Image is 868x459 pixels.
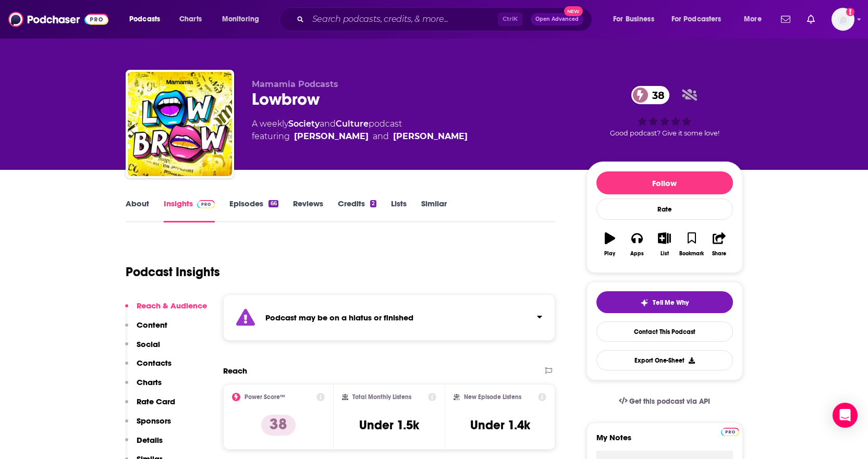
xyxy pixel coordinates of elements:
[604,251,615,257] div: Play
[832,8,854,31] button: Show profile menu
[137,320,167,330] p: Content
[370,200,376,207] div: 2
[610,129,719,137] span: Good podcast? Give it some love!
[223,366,247,376] h2: Reach
[721,426,739,436] a: Pro website
[705,226,732,263] button: Share
[8,9,108,29] img: Podchaser - Follow, Share and Rate Podcasts
[596,432,733,451] label: My Notes
[665,11,737,28] button: open menu
[223,294,556,341] section: Click to expand status details
[261,415,296,436] p: 38
[222,12,259,27] span: Monitoring
[252,118,468,143] div: A weekly podcast
[679,251,704,257] div: Bookmark
[596,171,733,194] button: Follow
[173,11,208,28] a: Charts
[338,199,376,222] a: Credits2
[294,130,369,143] a: Emily Vernem
[737,11,775,28] button: open menu
[137,377,162,387] p: Charts
[352,393,411,401] h2: Total Monthly Listens
[651,226,678,263] button: List
[777,10,794,28] a: Show notifications dropdown
[596,321,733,342] a: Contact This Podcast
[126,264,220,280] h1: Podcast Insights
[125,416,171,435] button: Sponsors
[498,13,522,26] span: Ctrl K
[833,403,858,428] div: Open Intercom Messenger
[126,199,149,222] a: About
[137,435,163,445] p: Details
[596,199,733,220] div: Rate
[373,130,389,143] span: and
[391,199,407,222] a: Lists
[421,199,447,222] a: Similar
[596,291,733,313] button: tell me why sparkleTell Me Why
[125,377,162,396] button: Charts
[252,130,468,143] span: featuring
[179,12,202,27] span: Charts
[712,251,726,257] div: Share
[535,17,579,22] span: Open Advanced
[586,79,743,144] div: 38Good podcast? Give it some love!
[125,358,172,377] button: Contacts
[642,86,670,104] span: 38
[721,428,739,436] img: Podchaser Pro
[308,11,498,28] input: Search podcasts, credits, & more...
[125,339,160,358] button: Social
[128,72,232,176] img: Lowbrow
[229,199,278,222] a: Episodes66
[564,6,583,16] span: New
[653,299,689,307] span: Tell Me Why
[265,313,413,322] strong: Podcast may be on a hiatus or finished
[336,119,369,129] a: Culture
[624,226,651,263] button: Apps
[197,200,215,208] img: Podchaser Pro
[137,301,207,311] p: Reach & Audience
[137,339,160,349] p: Social
[393,130,468,143] a: Holly Wainwright
[832,8,854,31] img: User Profile
[320,119,336,129] span: and
[288,119,320,129] a: Society
[268,200,278,207] div: 66
[129,12,160,27] span: Podcasts
[606,11,667,28] button: open menu
[610,389,719,414] a: Get this podcast via API
[629,397,710,406] span: Get this podcast via API
[125,320,167,339] button: Content
[832,8,854,31] span: Logged in as AtriaBooks
[671,12,722,27] span: For Podcasters
[803,10,819,28] a: Show notifications dropdown
[137,358,172,368] p: Contacts
[215,11,273,28] button: open menu
[640,299,649,307] img: tell me why sparkle
[293,199,323,222] a: Reviews
[125,396,175,416] button: Rate Card
[252,79,338,89] span: Mamamia Podcasts
[661,251,669,257] div: List
[631,86,670,104] a: 38
[464,393,521,401] h2: New Episode Listens
[289,7,602,31] div: Search podcasts, credits, & more...
[137,416,171,426] p: Sponsors
[630,251,644,257] div: Apps
[470,417,530,433] h3: Under 1.4k
[244,393,285,401] h2: Power Score™
[164,199,215,222] a: InsightsPodchaser Pro
[359,417,419,433] h3: Under 1.5k
[125,435,163,454] button: Details
[613,12,654,27] span: For Business
[125,301,207,320] button: Reach & Audience
[137,396,175,406] p: Rate Card
[744,12,762,27] span: More
[846,8,854,16] svg: Add a profile image
[596,226,624,263] button: Play
[596,350,733,370] button: Export One-Sheet
[531,13,583,26] button: Open AdvancedNew
[678,226,705,263] button: Bookmark
[122,11,174,28] button: open menu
